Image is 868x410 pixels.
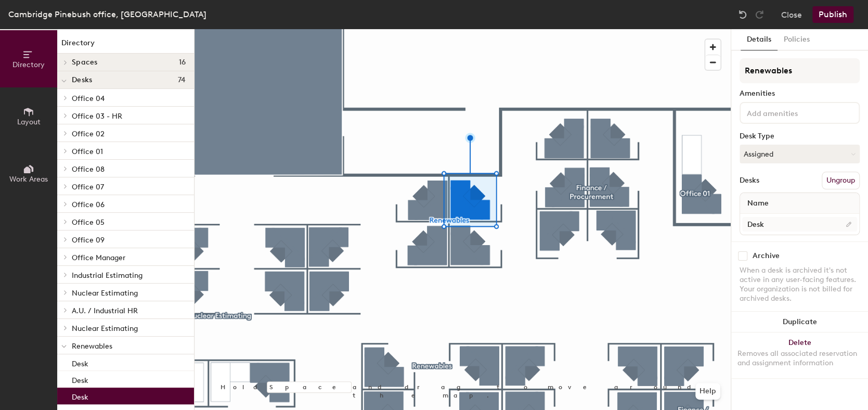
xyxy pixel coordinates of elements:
[737,9,748,20] img: Undo
[72,58,98,67] span: Spaces
[8,8,206,21] div: Cambridge Pinebush office, [GEOGRAPHIC_DATA]
[72,165,105,174] span: Office 08
[72,112,122,121] span: Office 03 - HR
[72,218,105,227] span: Office 05
[781,6,802,23] button: Close
[740,89,860,98] div: Amenities
[737,349,862,368] div: Removes all associated reservation and assignment information
[72,390,88,402] p: Desk
[740,132,860,140] div: Desk Type
[745,106,838,119] input: Add amenities
[72,94,105,103] span: Office 04
[9,175,48,184] span: Work Areas
[778,29,816,50] button: Policies
[72,130,105,138] span: Office 02
[72,183,104,191] span: Office 07
[72,373,88,385] p: Desk
[72,306,138,315] span: A.U. / Industrial HR
[72,342,112,351] span: Renewables
[72,356,88,368] p: Desk
[742,194,774,213] span: Name
[742,217,857,232] input: Unnamed desk
[178,58,186,67] span: 16
[72,289,138,298] span: Nuclear Estimating
[740,266,860,303] div: When a desk is archived it's not active in any user-facing features. Your organization is not bil...
[17,118,41,126] span: Layout
[177,76,186,84] span: 74
[695,383,720,400] button: Help
[12,60,45,69] span: Directory
[741,29,778,50] button: Details
[72,147,103,156] span: Office 01
[57,37,194,54] h1: Directory
[753,252,780,260] div: Archive
[72,76,92,84] span: Desks
[812,6,853,23] button: Publish
[72,324,138,333] span: Nuclear Estimating
[740,176,759,185] div: Desks
[72,253,125,262] span: Office Manager
[72,200,105,209] span: Office 06
[731,332,868,378] button: DeleteRemoves all associated reservation and assignment information
[754,9,765,20] img: Redo
[731,312,868,332] button: Duplicate
[72,271,142,280] span: Industrial Estimating
[740,145,860,163] button: Assigned
[72,236,105,245] span: Office 09
[822,172,860,189] button: Ungroup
